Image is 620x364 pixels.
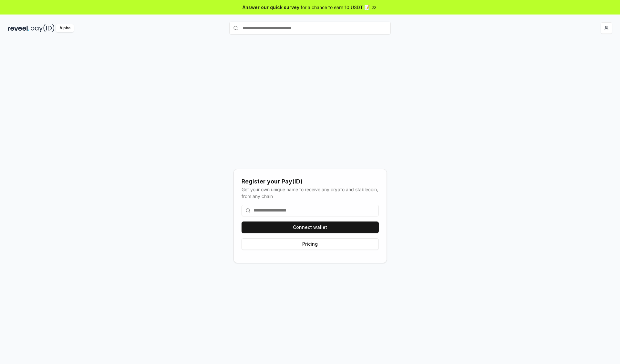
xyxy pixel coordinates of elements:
div: Register your Pay(ID) [242,177,379,186]
div: Get your own unique name to receive any crypto and stablecoin, from any chain [242,186,379,200]
img: pay_id [31,24,55,32]
button: Connect wallet [242,221,379,233]
span: Answer our quick survey [243,4,299,11]
img: reveel_dark [8,24,29,32]
button: Pricing [242,238,379,250]
span: for a chance to earn 10 USDT 📝 [301,4,370,11]
div: Alpha [56,24,74,32]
